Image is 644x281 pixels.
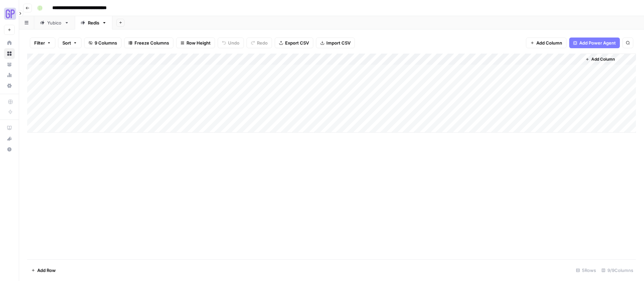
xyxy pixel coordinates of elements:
span: Import CSV [326,40,351,46]
button: Add Power Agent [569,38,620,48]
a: Usage [4,70,15,80]
span: 9 Columns [95,40,117,46]
span: Filter [34,40,45,46]
a: Browse [4,48,15,59]
button: What's new? [4,133,15,144]
span: Sort [62,40,71,46]
button: Redo [247,38,272,48]
span: Freeze Columns [135,40,169,46]
span: Add Column [536,40,562,46]
span: Add Column [591,56,615,62]
button: Filter [30,38,55,48]
span: Row Height [186,40,211,46]
span: Add Row [37,267,56,274]
div: 5 Rows [573,265,599,276]
span: Redo [257,40,268,46]
span: Undo [228,40,239,46]
button: Add Column [526,38,567,48]
img: Growth Plays Logo [4,8,16,20]
button: Row Height [176,38,215,48]
div: What's new? [4,134,14,144]
button: Import CSV [316,38,355,48]
button: Undo [218,38,244,48]
div: Redis [88,19,99,26]
button: Export CSV [275,38,313,48]
a: Home [4,38,15,48]
div: 9/9 Columns [599,265,636,276]
span: Add Power Agent [579,40,616,46]
button: Add Row [27,265,60,276]
a: Your Data [4,59,15,70]
button: 9 Columns [84,38,121,48]
button: Add Column [583,55,618,64]
button: Freeze Columns [124,38,173,48]
a: AirOps Academy [4,123,15,133]
button: Workspace: Growth Plays [4,5,15,22]
span: Export CSV [285,40,309,46]
a: Redis [75,16,112,29]
a: Yubico [34,16,75,29]
button: Help + Support [4,144,15,155]
div: Yubico [47,19,62,26]
button: Sort [58,38,82,48]
a: Settings [4,80,15,91]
